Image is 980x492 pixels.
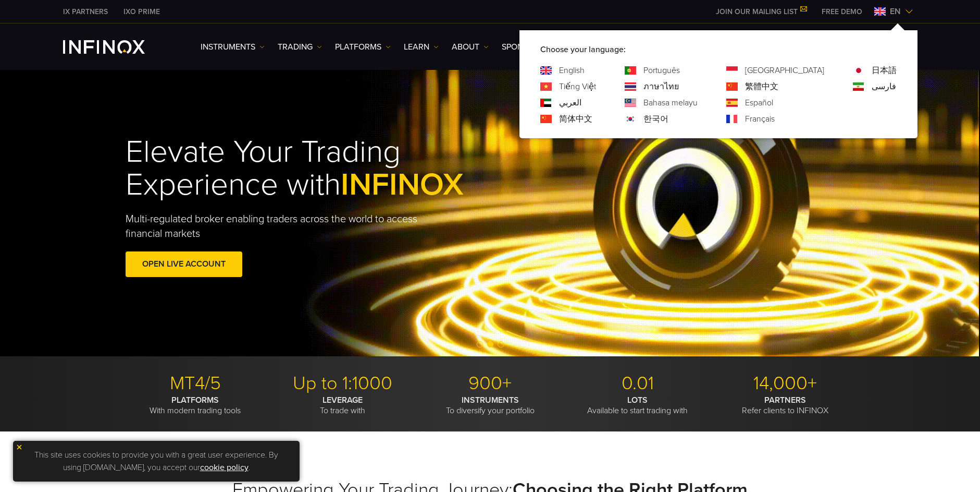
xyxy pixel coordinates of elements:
p: To diversify your portfolio [420,395,560,416]
a: INFINOX [55,6,116,17]
a: Language [643,80,679,93]
p: 14,000+ [715,372,855,395]
a: Language [872,64,897,77]
a: Language [745,97,773,109]
a: Language [643,64,680,77]
a: Language [643,113,668,125]
span: Go to slide 3 [498,341,504,347]
a: Language [559,97,581,109]
span: Go to slide 2 [487,341,493,347]
img: yellow close icon [16,443,23,451]
p: MT4/5 [126,372,265,395]
a: PLATFORMS [335,41,391,53]
span: en [886,5,905,18]
a: SPONSORSHIPS [502,41,561,53]
strong: LOTS [627,395,648,405]
p: Up to 1:1000 [273,372,413,395]
a: Learn [404,41,439,53]
a: Language [559,64,585,77]
p: With modern trading tools [126,395,265,416]
p: Multi-regulated broker enabling traders across the world to access financial markets [126,212,435,241]
p: This site uses cookies to provide you with a great user experience. By using [DOMAIN_NAME], you a... [18,446,294,476]
a: Instruments [201,41,265,53]
a: Language [745,113,775,125]
a: Language [559,113,592,125]
a: Language [745,80,778,93]
p: Available to start trading with [568,395,708,416]
p: Refer clients to INFINOX [715,395,855,416]
a: Language [643,97,698,109]
strong: LEVERAGE [322,395,363,405]
a: cookie policy [200,462,249,473]
a: INFINOX [116,6,168,17]
h1: Elevate Your Trading Experience with [126,136,512,201]
strong: PLATFORMS [171,395,219,405]
p: To trade with [273,395,413,416]
strong: PARTNERS [764,395,806,405]
p: 0.01 [568,372,708,395]
a: JOIN OUR MAILING LIST [708,7,814,16]
a: INFINOX MENU [814,6,870,17]
a: INFINOX Logo [63,40,169,54]
p: Choose your language: [540,43,897,56]
a: Language [745,64,824,77]
a: Language [559,80,596,93]
a: Language [872,80,896,93]
p: 900+ [420,372,560,395]
span: INFINOX [341,166,464,203]
a: TRADING [278,41,322,53]
strong: INSTRUMENTS [462,395,519,405]
a: ABOUT [452,41,489,53]
span: Go to slide 1 [477,341,483,347]
a: OPEN LIVE ACCOUNT [126,251,242,277]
